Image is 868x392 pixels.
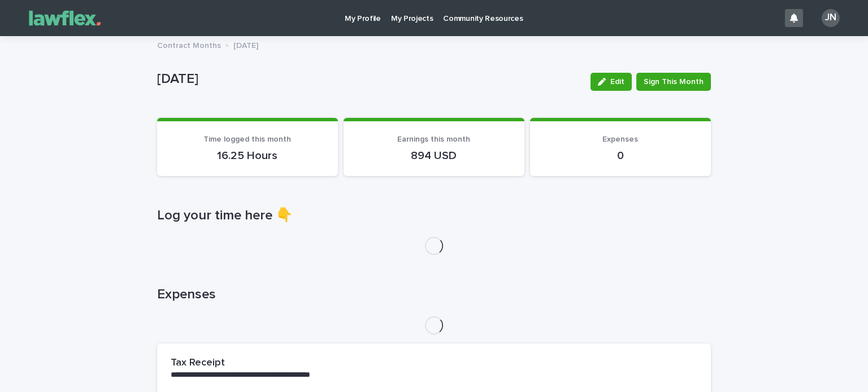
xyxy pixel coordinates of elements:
p: 894 USD [357,149,511,162]
button: Sign This Month [636,73,711,91]
p: [DATE] [233,38,258,51]
p: Contract Months [157,38,221,51]
h1: Log your time here 👇 [157,208,711,224]
span: Expenses [602,135,638,143]
h2: Tax Receipt [171,357,225,369]
span: Time logged this month [203,135,291,143]
p: 16.25 Hours [171,149,324,162]
p: [DATE] [157,71,581,87]
div: JN [822,9,840,27]
span: Sign This Month [644,76,704,87]
p: 0 [544,149,697,162]
h1: Expenses [157,287,711,303]
span: Earnings this month [397,135,470,143]
button: Edit [591,73,632,91]
span: Edit [610,78,624,86]
img: Gnvw4qrBSHOAfo8VMhG6 [23,7,107,29]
